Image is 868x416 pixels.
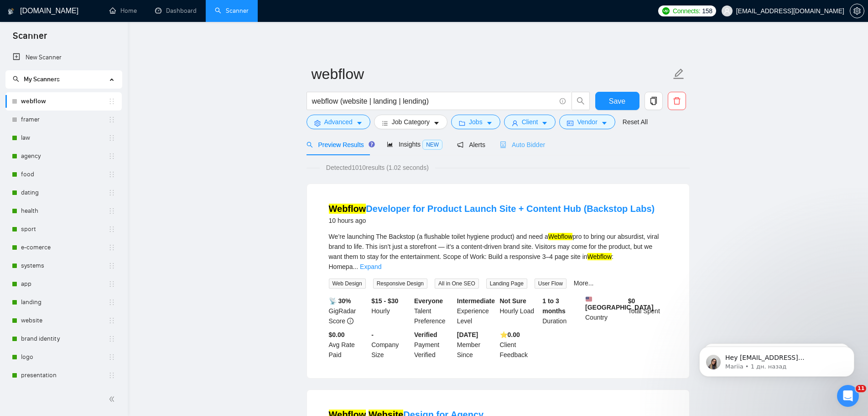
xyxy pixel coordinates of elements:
[327,330,370,360] div: Avg Rate Paid
[850,7,864,15] span: setting
[422,140,442,150] span: NEW
[702,6,712,16] span: 158
[108,98,115,105] span: holder
[668,97,686,105] span: delete
[21,257,108,275] a: systems
[353,263,358,270] span: ...
[347,318,353,324] span: info-circle
[108,207,115,215] span: holder
[5,92,122,111] li: webflow
[645,92,663,110] button: copy
[559,115,615,129] button: idcardVendorcaret-down
[21,220,108,238] a: sport
[327,296,370,326] div: GigRadar Score
[433,120,440,126] span: caret-down
[312,63,671,85] input: Scanner name...
[500,141,545,148] span: Auto Bidder
[5,348,122,366] li: logo
[13,76,19,82] span: search
[673,6,700,16] span: Connects:
[567,120,573,126] span: idcard
[329,204,655,214] a: WebflowDeveloper for Product Launch Site + Content Hub (Backstop Labs)
[108,335,115,342] span: holder
[583,296,626,326] div: Country
[574,279,594,287] a: More...
[329,279,366,289] span: Web Design
[601,120,608,126] span: caret-down
[498,296,541,326] div: Hourly Load
[307,141,372,148] span: Preview Results
[5,29,54,48] span: Scanner
[837,385,859,407] iframe: Intercom live chat
[724,8,730,14] span: user
[387,141,393,147] span: area-chart
[108,353,115,361] span: holder
[307,142,313,148] span: search
[5,311,122,330] li: website
[5,184,122,202] li: dating
[21,184,108,202] a: dating
[435,279,479,289] span: All in One SEO
[5,238,122,257] li: e-comerce
[368,140,376,148] div: Tooltip anchor
[392,117,430,127] span: Job Category
[850,7,864,15] a: setting
[645,97,662,105] span: copy
[457,141,485,148] span: Alerts
[108,189,115,196] span: holder
[21,92,108,111] a: webflow
[21,366,108,384] a: presentation
[369,330,412,360] div: Company Size
[548,233,572,240] mark: Webflow
[108,299,115,306] span: holder
[560,98,566,104] span: info-circle
[5,275,122,293] li: app
[412,296,455,326] div: Talent Preference
[108,317,115,324] span: holder
[312,95,556,107] input: Search Freelance Jobs...
[498,330,541,360] div: Client Feedback
[586,296,592,302] img: 🇺🇸
[329,331,345,338] b: $0.00
[668,92,686,110] button: delete
[21,293,108,311] a: landing
[371,331,374,338] b: -
[5,129,122,147] li: law
[108,262,115,269] span: holder
[451,115,500,129] button: folderJobscaret-down
[512,120,518,126] span: user
[320,163,435,173] span: Detected 1010 results (1.02 seconds)
[412,330,455,360] div: Payment Verified
[486,120,493,126] span: caret-down
[572,92,590,110] button: search
[686,327,868,391] iframe: Intercom notifications сообщение
[572,97,589,105] span: search
[500,142,506,148] span: robot
[371,297,398,305] b: $15 - $30
[108,372,115,379] span: holder
[587,253,612,260] mark: Webflow
[21,165,108,184] a: food
[307,115,370,129] button: settingAdvancedcaret-down
[585,296,654,311] b: [GEOGRAPHIC_DATA]
[5,330,122,348] li: brand identity
[623,117,648,127] a: Reset All
[414,331,437,338] b: Verified
[457,331,478,338] b: [DATE]
[329,232,667,272] div: We’re launching The Backstop (a flushable toilet hygiene product) and need a pro to bring our abs...
[109,7,137,15] a: homeHome
[662,7,670,15] img: upwork-logo.png
[850,4,864,18] button: setting
[21,348,108,366] a: logo
[108,134,115,142] span: holder
[541,296,583,326] div: Duration
[373,279,427,289] span: Responsive Design
[324,117,353,127] span: Advanced
[5,220,122,238] li: sport
[21,111,108,129] a: framer
[469,117,483,127] span: Jobs
[108,153,115,160] span: holder
[21,330,108,348] a: brand identity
